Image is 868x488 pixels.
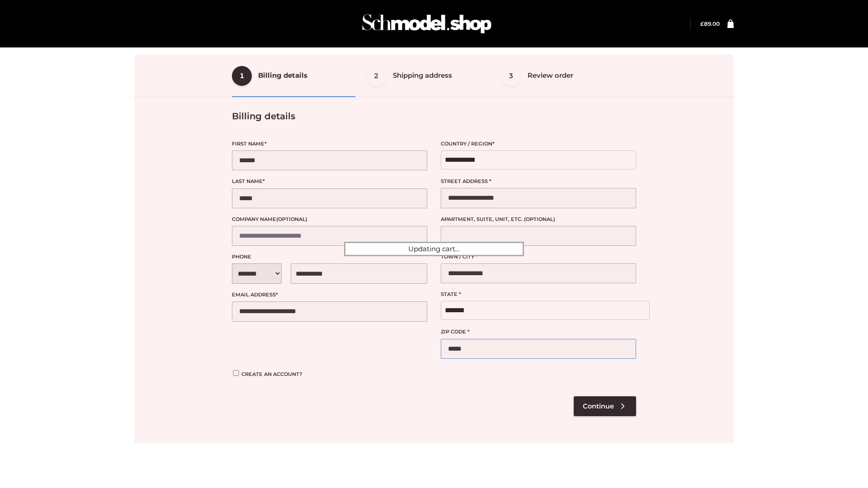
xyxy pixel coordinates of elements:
div: Updating cart... [344,242,524,256]
bdi: 89.00 [700,20,720,27]
span: £ [700,20,704,27]
img: Schmodel Admin 964 [359,6,495,42]
a: £89.00 [700,20,720,27]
